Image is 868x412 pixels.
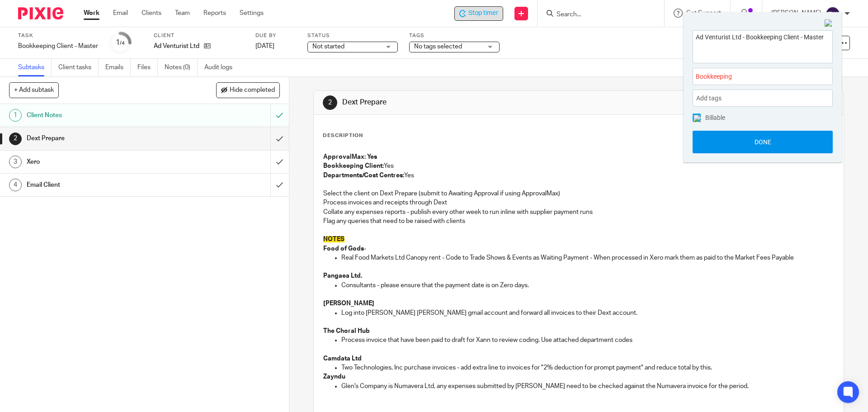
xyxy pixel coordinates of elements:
[165,59,198,76] a: Notes (0)
[342,98,598,107] h1: Dext Prepare
[693,115,701,122] img: checked.png
[323,246,364,252] strong: Food of Gods
[341,308,834,317] p: Log into [PERSON_NAME] [PERSON_NAME] gmail account and forward all invoices to their Dext account.
[255,32,296,39] label: Due by
[18,42,98,51] div: Bookkeeping Client - Master
[27,155,183,169] h1: Xero
[154,42,199,51] p: Ad Venturist Ltd
[18,59,52,76] a: Subtasks
[825,19,833,28] img: Close
[307,32,398,39] label: Status
[323,154,377,160] strong: ApprovalMax: Yes
[154,32,244,39] label: Client
[312,43,344,50] span: Not started
[323,132,363,139] p: Description
[686,10,721,16] span: Get Support
[323,161,834,170] p: Yes
[18,7,63,19] img: Pixie
[18,32,98,39] label: Task
[826,6,840,21] img: svg%3E
[696,72,810,81] span: Bookkeeping
[323,328,370,334] strong: The Choral Hub
[255,43,274,49] span: [DATE]
[323,273,362,279] strong: Pangaea Ltd.
[137,59,158,76] a: Files
[120,41,125,46] small: /4
[341,382,834,391] p: Glen's Company is Numavera Ltd, any expenses submitted by [PERSON_NAME] need to be checked agains...
[323,244,834,253] p: -
[414,43,462,50] span: No tags selected
[9,82,59,98] button: + Add subtask
[341,363,834,372] p: Two Technologies, Inc purchase invoices - add extra line to invoices for "2% deduction for prompt...
[323,300,374,307] strong: [PERSON_NAME]
[468,9,498,18] span: Stop timer
[9,109,22,122] div: 1
[58,59,99,76] a: Client tasks
[705,114,725,121] span: Billable
[341,253,834,262] p: Real Food Markets Ltd Canopy rent - Code to Trade Shows & Events as Waiting Payment - When proces...
[9,179,22,191] div: 4
[323,355,362,362] strong: Camdata Ltd
[323,198,834,207] p: Process invoices and receipts through Dext
[341,281,834,290] p: Consultants - please ensure that the payment date is on Zero days.
[323,236,344,242] span: NOTES
[323,172,404,179] strong: Departments/Cost Centres:
[27,178,183,192] h1: Email Client
[323,217,834,226] p: Flag any queries that need to be raised with clients
[323,163,384,169] strong: Bookkeeping Client:
[27,109,183,122] h1: Client Notes
[696,91,726,105] span: Add tags
[203,9,226,18] a: Reports
[105,59,131,76] a: Emails
[84,9,99,18] a: Work
[323,95,337,110] div: 2
[9,156,22,168] div: 3
[230,87,275,94] span: Hide completed
[556,11,637,19] input: Search
[27,132,183,145] h1: Dext Prepare
[175,9,190,18] a: Team
[454,6,503,21] div: Ad Venturist Ltd - Bookkeeping Client - Master
[240,9,264,18] a: Settings
[9,133,22,145] div: 2
[693,131,833,153] button: Done
[323,171,834,180] p: Yes
[323,208,834,217] p: Collate any expenses reports - publish every other week to run inline with supplier payment runs
[409,32,500,39] label: Tags
[116,38,125,48] div: 1
[341,336,834,345] p: Process invoice that have been paid to draft for Xann to review coding. Use attached department c...
[216,82,280,98] button: Hide completed
[693,31,832,60] textarea: Ad Venturist Ltd - Bookkeeping Client - Master
[771,9,821,18] p: [PERSON_NAME]
[142,9,161,18] a: Clients
[323,374,345,380] strong: Zayndu
[204,59,239,76] a: Audit logs
[323,189,834,198] p: Select the client on Dext Prepare (submit to Awaiting Approval if using ApprovalMax)
[113,9,128,18] a: Email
